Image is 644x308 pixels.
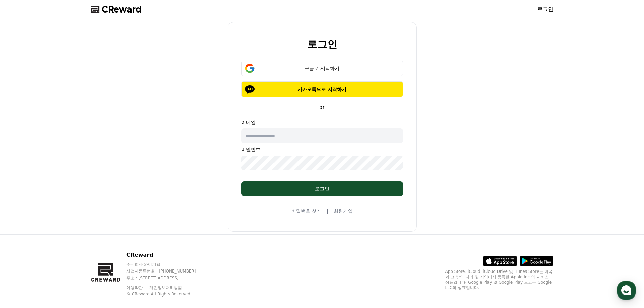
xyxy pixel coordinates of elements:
p: 사업자등록번호 : [PHONE_NUMBER] [126,268,209,274]
a: 홈 [2,214,45,231]
p: 카카오톡으로 시작하기 [251,86,393,93]
p: 주식회사 와이피랩 [126,262,209,267]
span: CReward [102,4,142,15]
a: 설정 [87,214,130,231]
button: 카카오톡으로 시작하기 [241,81,403,97]
a: CReward [91,4,142,15]
a: 로그인 [537,5,553,14]
p: 이메일 [241,119,403,126]
a: 회원가입 [334,208,353,214]
h2: 로그인 [307,39,337,50]
p: © CReward All Rights Reserved. [126,291,209,297]
a: 개인정보처리방침 [149,285,182,290]
a: 대화 [45,214,87,231]
span: 대화 [62,225,70,230]
a: 비밀번호 찾기 [291,208,321,214]
p: 주소 : [STREET_ADDRESS] [126,275,209,281]
a: 이용약관 [126,285,148,290]
span: 홈 [21,224,25,230]
p: CReward [126,251,209,259]
button: 구글로 시작하기 [241,61,403,76]
p: or [315,104,328,111]
div: 구글로 시작하기 [251,65,393,72]
div: 로그인 [255,185,389,192]
button: 로그인 [241,181,403,196]
span: 설정 [104,224,113,230]
p: 비밀번호 [241,146,403,153]
span: | [327,207,328,215]
p: App Store, iCloud, iCloud Drive 및 iTunes Store는 미국과 그 밖의 나라 및 지역에서 등록된 Apple Inc.의 서비스 상표입니다. Goo... [445,269,553,290]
